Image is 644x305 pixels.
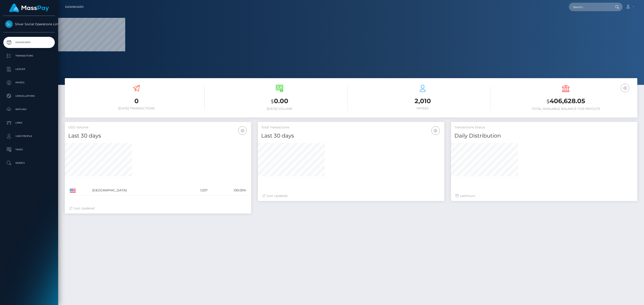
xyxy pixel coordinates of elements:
td: 100.00% [209,185,248,196]
h4: Daily Distribution [454,132,634,140]
img: Silver Social Operations Limited [5,20,13,28]
td: [GEOGRAPHIC_DATA] [91,185,183,196]
p: Links [5,119,53,126]
small: $ [547,98,550,104]
h6: Total Available Balance for Payouts [498,107,634,111]
h5: USD Volume [68,125,248,130]
img: US.png [70,189,76,193]
a: Cancellations [3,90,55,102]
div: Last hours [455,194,633,198]
input: Search... [569,3,611,11]
p: Transactions [5,52,53,59]
h6: Payees [354,107,491,110]
h5: Transactions Status [454,125,634,130]
h3: 406,628.05 [498,97,634,106]
h5: Total Transactions [261,125,441,130]
p: Cancellations [5,93,53,99]
p: User Profile [5,133,53,140]
p: Taxes [5,146,53,153]
p: Payees [5,79,53,86]
div: Just Updated [69,206,247,211]
a: Dashboard [65,2,84,12]
h3: 0 [68,97,205,105]
div: Just Updated [262,194,440,198]
small: $ [271,98,274,104]
a: Ledger [3,64,55,75]
p: Search [5,160,53,166]
a: Dashboard [3,37,55,48]
h4: Last 30 days [68,132,248,140]
p: Ledger [5,66,53,73]
img: MassPay Logo [9,4,49,12]
a: Links [3,117,55,128]
h4: Last 30 days [261,132,441,140]
td: 1,037 [183,185,209,196]
h6: [DATE] Volume [211,107,348,111]
h3: 2,010 [354,97,491,105]
h6: [DATE] Transactions [68,107,205,110]
a: Payees [3,77,55,88]
a: Taxes [3,144,55,155]
a: Transactions [3,50,55,61]
p: Dashboard [5,39,53,46]
a: User Profile [3,131,55,142]
a: Batches [3,104,55,115]
h3: 0.00 [211,97,348,106]
span: Silver Social Operations Limited [3,22,55,26]
a: Search [3,157,55,169]
p: Batches [5,106,53,113]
